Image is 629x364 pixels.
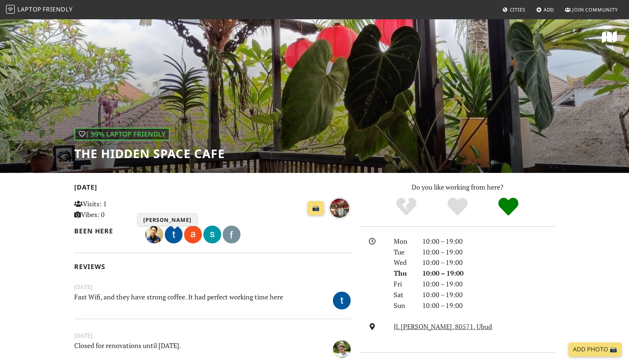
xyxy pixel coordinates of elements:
[389,300,417,311] div: Sun
[6,3,73,16] a: LaptopFriendly LaptopFriendly
[70,331,356,340] small: [DATE]
[333,344,351,353] span: Andre Rubin
[381,197,432,217] div: No
[184,226,202,243] img: 4000-andre.jpg
[389,236,417,247] div: Mon
[203,226,221,243] img: 3875-sandy.jpg
[165,229,184,238] span: tommy subandono
[43,5,72,13] span: Friendly
[328,203,351,211] a: over 1 year ago
[74,227,137,235] h2: Been here
[499,3,528,16] a: Cities
[74,183,351,194] h2: [DATE]
[70,282,356,292] small: [DATE]
[17,5,42,13] span: Laptop
[6,5,15,14] img: LaptopFriendly
[418,289,560,300] div: 10:00 – 19:00
[389,257,417,268] div: Wed
[223,229,240,238] span: fabianus suryanto
[544,6,554,13] span: Add
[418,236,560,247] div: 10:00 – 19:00
[137,213,197,226] h3: [PERSON_NAME]
[184,229,203,238] span: andre firdaus
[70,340,308,357] p: Closed for renovations until [DATE].
[203,229,223,238] span: sandy soerjanto
[223,226,240,243] img: 3876-fabianus.jpg
[333,292,351,309] img: 5211-tommy.jpg
[74,128,170,141] div: | 99% Laptop Friendly
[572,6,618,13] span: Join Community
[418,247,560,258] div: 10:00 – 19:00
[389,279,417,289] div: Fri
[70,292,308,308] p: Fast Wifi, and they have strong coffee. It had perfect working time here
[333,295,351,304] span: tommy subandono
[533,3,557,16] a: Add
[74,263,351,270] h2: Reviews
[308,201,324,215] a: 📸
[418,300,560,311] div: 10:00 – 19:00
[328,197,351,219] img: over 1 year ago
[510,6,525,13] span: Cities
[74,199,161,220] p: Visits: 1 Vibes: 0
[389,289,417,300] div: Sat
[360,182,555,193] p: Do you like working from here?
[569,342,622,357] a: Add Photo 📸
[389,247,417,258] div: Tue
[483,197,534,217] div: Definitely!
[165,226,183,243] img: 5211-tommy.jpg
[418,257,560,268] div: 10:00 – 19:00
[333,340,351,358] img: 4135-andre.jpg
[145,226,163,243] img: 5662-naysan.jpg
[418,268,560,279] div: 10:00 – 19:00
[74,147,225,161] h1: The Hidden Space Cafe
[145,229,165,238] span: naysan myint
[418,279,560,289] div: 10:00 – 19:00
[562,3,621,16] a: Join Community
[394,322,492,331] a: Jl. [PERSON_NAME], 80571, Ubud
[389,268,417,279] div: Thu
[432,197,483,217] div: Yes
